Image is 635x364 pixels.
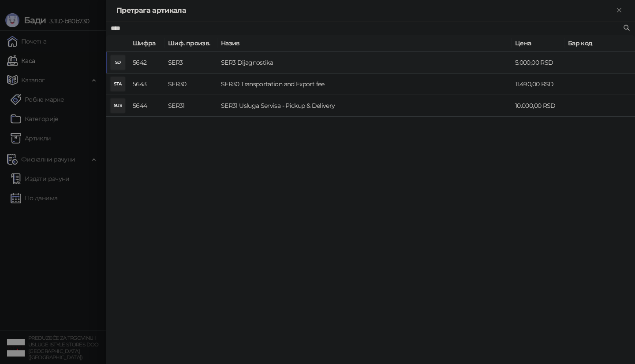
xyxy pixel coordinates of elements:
[512,35,564,52] th: Цена
[129,95,164,117] td: 5644
[111,55,125,70] div: SD
[512,74,564,95] td: 11.490,00 RSD
[217,74,512,95] td: SER30 Transportation and Export fee
[129,52,164,74] td: 5642
[614,5,624,16] button: Close
[164,95,217,117] td: SER31
[116,5,614,16] div: Претрага артикала
[111,99,125,113] div: SUS
[164,35,217,52] th: Шиф. произв.
[217,52,512,74] td: SER3 Dijagnostika
[164,74,217,95] td: SER30
[512,95,564,117] td: 10.000,00 RSD
[217,35,512,52] th: Назив
[111,77,125,91] div: STA
[512,52,564,74] td: 5.000,00 RSD
[564,35,635,52] th: Бар код
[129,74,164,95] td: 5643
[164,52,217,74] td: SER3
[129,35,164,52] th: Шифра
[217,95,512,117] td: SER31 Usluga Servisa - Pickup & Delivery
